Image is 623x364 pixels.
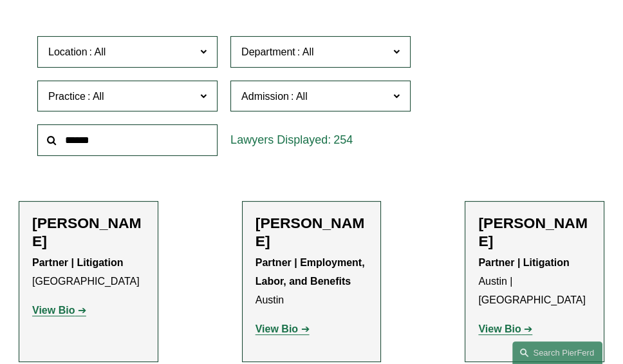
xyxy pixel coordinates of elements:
[256,257,367,287] strong: Partner | Employment, Labor, and Benefits
[241,91,289,102] span: Admission
[48,46,88,57] span: Location
[478,257,569,268] strong: Partner | Litigation
[32,305,75,316] strong: View Bio
[241,46,295,57] span: Department
[256,323,298,334] strong: View Bio
[32,257,123,268] strong: Partner | Litigation
[32,254,145,291] p: [GEOGRAPHIC_DATA]
[512,341,602,364] a: Search this site
[478,323,532,334] a: View Bio
[256,215,368,251] h2: [PERSON_NAME]
[32,305,86,316] a: View Bio
[48,91,86,102] span: Practice
[478,254,591,309] p: Austin | [GEOGRAPHIC_DATA]
[478,323,521,334] strong: View Bio
[333,133,353,146] span: 254
[32,215,145,251] h2: [PERSON_NAME]
[256,254,368,309] p: Austin
[256,323,310,334] a: View Bio
[478,215,591,251] h2: [PERSON_NAME]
